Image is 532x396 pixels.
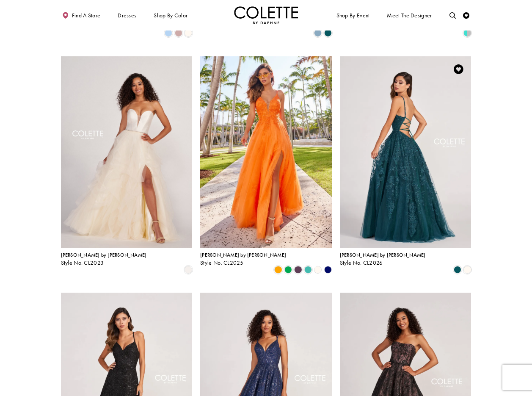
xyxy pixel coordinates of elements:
[284,266,292,274] i: Emerald
[454,266,461,274] i: Spruce
[234,6,298,24] a: Visit Home Page
[72,12,101,19] span: Find a store
[234,6,298,24] img: Colette by Daphne
[200,252,286,258] span: [PERSON_NAME] by [PERSON_NAME]
[448,6,458,24] a: Toggle search
[340,259,383,266] span: Style No. CL2026
[61,6,102,24] a: Find a store
[463,266,471,274] i: Diamond White
[200,56,332,248] a: Visit Colette by Daphne Style No. CL2025 Page
[324,266,332,274] i: Sapphire
[462,6,471,24] a: Check Wishlist
[314,266,322,274] i: Diamond White
[61,252,147,266] div: Colette by Daphne Style No. CL2023
[304,266,312,274] i: Turquoise
[61,252,147,258] span: [PERSON_NAME] by [PERSON_NAME]
[61,259,104,266] span: Style No. CL2023
[340,252,426,266] div: Colette by Daphne Style No. CL2026
[336,12,370,19] span: Shop By Event
[152,6,189,24] span: Shop by color
[340,56,471,248] a: Visit Colette by Daphne Style No. CL2026 Page
[340,252,426,258] span: [PERSON_NAME] by [PERSON_NAME]
[185,266,192,274] i: Ivory
[61,56,193,248] a: Visit Colette by Daphne Style No. CL2023 Page
[452,62,465,76] a: Add to Wishlist
[200,259,243,266] span: Style No. CL2025
[335,6,371,24] span: Shop By Event
[294,266,302,274] i: Plum
[154,12,187,19] span: Shop by color
[386,6,434,24] a: Meet the designer
[118,12,136,19] span: Dresses
[200,252,286,266] div: Colette by Daphne Style No. CL2025
[274,266,282,274] i: Orange
[116,6,138,24] span: Dresses
[387,12,432,19] span: Meet the designer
